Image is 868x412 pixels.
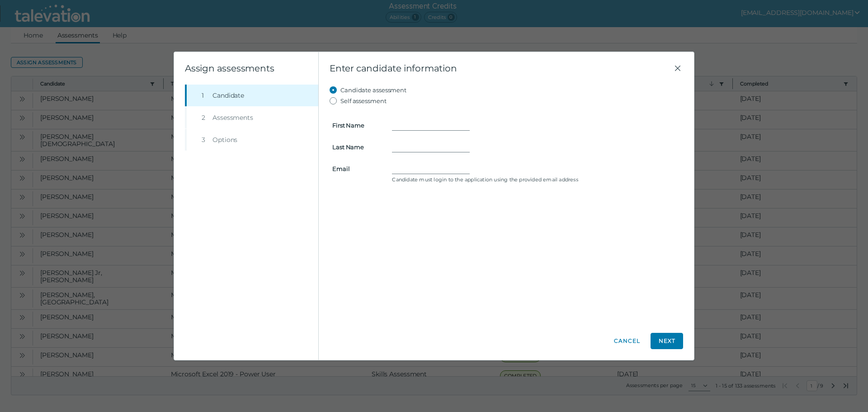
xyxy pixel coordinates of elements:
clr-wizard-title: Assign assessments [185,63,274,74]
clr-control-helper: Candidate must login to the application using the provided email address [392,176,680,183]
nav: Wizard steps [185,85,318,151]
button: Next [651,333,683,349]
span: Candidate [212,91,244,100]
label: Self assessment [340,95,387,106]
label: Last Name [327,143,387,151]
button: 1Candidate [187,85,318,106]
button: Close [672,63,683,74]
div: 1 [202,91,209,100]
label: First Name [327,122,387,129]
label: Email [327,165,387,172]
button: Cancel [611,333,643,349]
label: Candidate assessment [340,85,406,95]
span: Enter candidate information [330,63,672,74]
